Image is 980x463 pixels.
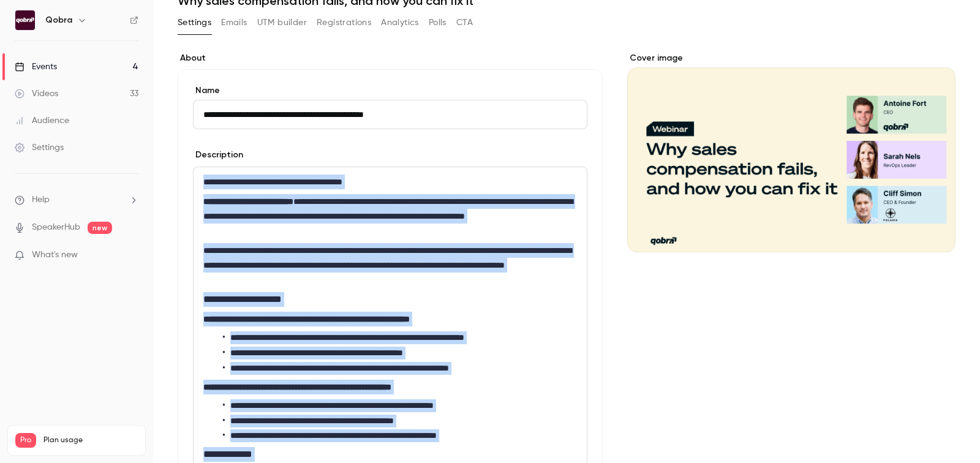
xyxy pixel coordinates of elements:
[32,194,50,206] span: Help
[15,10,35,30] img: Qobra
[178,52,603,64] label: About
[178,13,211,32] button: Settings
[627,52,956,64] label: Cover image
[456,13,473,32] button: CTA
[15,88,58,100] div: Videos
[193,149,243,161] label: Description
[45,14,72,26] h6: Qobra
[317,13,371,32] button: Registrations
[15,61,57,73] div: Events
[257,13,307,32] button: UTM builder
[15,433,36,448] span: Pro
[43,435,138,445] span: Plan usage
[15,194,138,206] li: help-dropdown-opener
[221,13,247,32] button: Emails
[627,52,956,252] section: Cover image
[15,141,64,154] div: Settings
[32,221,80,234] a: SpeakerHub
[429,13,447,32] button: Polls
[381,13,419,32] button: Analytics
[88,222,112,234] span: new
[193,85,587,97] label: Name
[15,115,69,127] div: Audience
[32,249,78,262] span: What's new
